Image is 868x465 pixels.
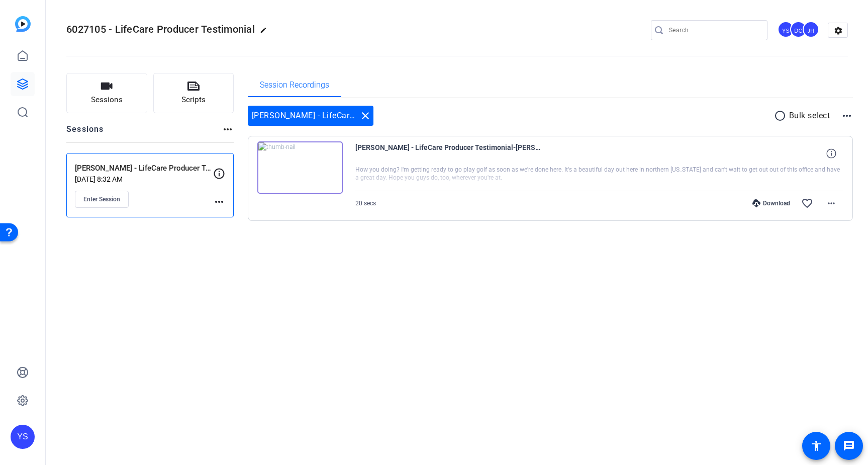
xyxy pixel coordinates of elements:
mat-icon: more_horiz [222,123,234,135]
mat-icon: edit [260,27,272,39]
div: JH [803,21,819,38]
span: Session Recordings [260,81,329,89]
mat-icon: settings [828,23,848,38]
div: Download [747,199,795,207]
mat-icon: more_horiz [213,196,225,208]
h2: Sessions [66,123,104,142]
ngx-avatar: Yathurshan Sivasothy [778,21,795,39]
span: Enter Session [83,195,120,203]
span: 20 secs [355,200,376,207]
span: 6027105 - LifeCare Producer Testimonial [66,23,255,35]
mat-icon: accessibility [810,440,822,452]
button: Sessions [66,73,147,113]
mat-icon: radio_button_unchecked [774,110,789,122]
mat-icon: message [843,440,855,452]
p: Bulk select [789,110,830,122]
div: YS [778,21,794,38]
button: Scripts [153,73,234,113]
ngx-avatar: Denis Chan [790,21,808,39]
ngx-avatar: Joshua Handy [803,21,820,39]
span: [PERSON_NAME] - LifeCare Producer Testimonial-[PERSON_NAME]-2025-08-11-14-32-18-373-0 [355,141,541,166]
button: Enter Session [75,191,129,208]
span: Sessions [91,94,123,106]
span: Scripts [181,94,206,106]
div: [PERSON_NAME] - LifeCare Producer Testimonial [248,106,373,126]
mat-icon: close [359,110,371,122]
input: Search [669,24,759,36]
div: DC [790,21,807,38]
p: [DATE] 8:32 AM [75,175,213,183]
img: thumb-nail [257,141,343,194]
img: blue-gradient.svg [15,16,31,32]
mat-icon: more_horiz [841,110,853,122]
mat-icon: more_horiz [825,197,837,209]
div: YS [11,425,35,449]
mat-icon: favorite_border [801,197,813,209]
p: [PERSON_NAME] - LifeCare Producer Testimonial [75,163,213,174]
